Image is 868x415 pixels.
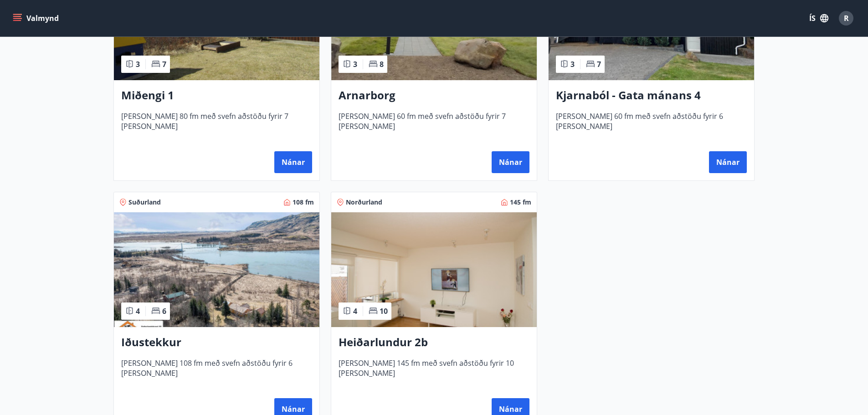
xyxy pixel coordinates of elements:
[492,151,529,173] button: Nánar
[556,111,747,141] span: [PERSON_NAME] 60 fm með svefn aðstöðu fyrir 6 [PERSON_NAME]
[136,59,140,69] span: 3
[597,59,601,69] span: 7
[346,198,382,207] span: Norðurland
[570,59,575,69] span: 3
[128,198,161,207] span: Suðurland
[11,10,62,26] button: menu
[121,111,312,141] span: [PERSON_NAME] 80 fm með svefn aðstöðu fyrir 7 [PERSON_NAME]
[380,59,384,69] span: 8
[339,111,529,141] span: [PERSON_NAME] 60 fm með svefn aðstöðu fyrir 7 [PERSON_NAME]
[162,306,166,316] span: 6
[331,212,537,327] img: Paella dish
[339,358,529,388] span: [PERSON_NAME] 145 fm með svefn aðstöðu fyrir 10 [PERSON_NAME]
[510,198,531,207] span: 145 fm
[162,59,166,69] span: 7
[293,198,314,207] span: 108 fm
[353,59,357,69] span: 3
[844,13,849,23] span: R
[114,212,319,327] img: Paella dish
[121,358,312,388] span: [PERSON_NAME] 108 fm með svefn aðstöðu fyrir 6 [PERSON_NAME]
[835,7,857,29] button: R
[339,334,529,351] h3: Heiðarlundur 2b
[121,87,312,104] h3: Miðengi 1
[709,151,747,173] button: Nánar
[353,306,357,316] span: 4
[556,87,747,104] h3: Kjarnaból - Gata mánans 4
[380,306,388,316] span: 10
[274,151,312,173] button: Nánar
[121,334,312,351] h3: Iðustekkur
[136,306,140,316] span: 4
[339,87,529,104] h3: Arnarborg
[804,10,833,26] button: ÍS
